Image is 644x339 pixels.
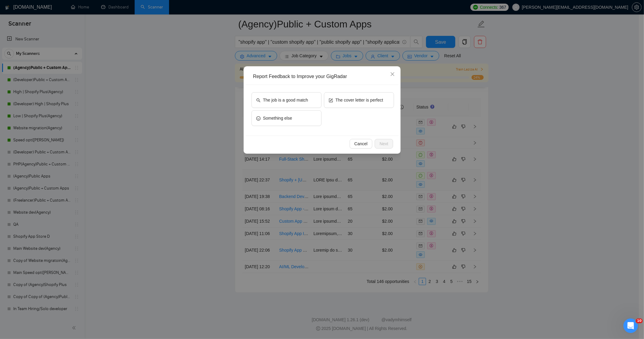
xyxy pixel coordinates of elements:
span: search [256,98,261,102]
span: close [390,72,395,77]
button: searchThe job is a good match [252,92,322,108]
button: Cancel [349,139,372,149]
iframe: Intercom live chat [623,319,638,333]
span: Something else [263,115,292,121]
span: 10 [636,319,643,323]
span: form [329,98,333,102]
span: smile [256,116,261,120]
button: Next [375,139,393,149]
button: Close [384,66,401,83]
button: formThe cover letter is perfect [324,92,394,108]
button: smileSomething else [252,110,322,126]
span: The cover letter is perfect [335,97,383,103]
span: Cancel [354,140,367,147]
span: The job is a good match [263,97,308,103]
div: Report Feedback to Improve your GigRadar [253,73,396,80]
